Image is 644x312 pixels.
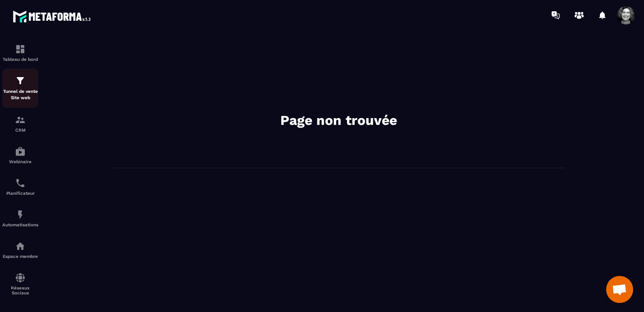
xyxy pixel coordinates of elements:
img: logo [13,8,94,25]
p: Espace membre [2,254,38,259]
p: CRM [2,128,38,133]
a: schedulerschedulerPlanificateur [2,171,38,202]
img: automations [15,209,26,220]
a: formationformationTableau de bord [2,37,38,69]
img: formation [15,115,26,125]
h2: Page non trouvée [204,111,474,129]
p: Automatisations [2,222,38,227]
p: Tableau de bord [2,57,38,62]
img: scheduler [15,178,26,188]
div: Ouvrir le chat [606,276,633,303]
img: social-network [15,272,26,283]
p: Tunnel de vente Site web [2,88,38,101]
a: automationsautomationsEspace membre [2,234,38,266]
a: social-networksocial-networkRéseaux Sociaux [2,266,38,302]
img: formation [15,75,26,86]
a: formationformationTunnel de vente Site web [2,69,38,108]
p: Réseaux Sociaux [2,285,38,295]
img: formation [15,44,26,55]
a: formationformationCRM [2,108,38,139]
p: Webinaire [2,159,38,164]
p: Planificateur [2,191,38,196]
a: automationsautomationsWebinaire [2,139,38,171]
img: automations [15,241,26,252]
img: automations [15,146,26,157]
a: automationsautomationsAutomatisations [2,202,38,234]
